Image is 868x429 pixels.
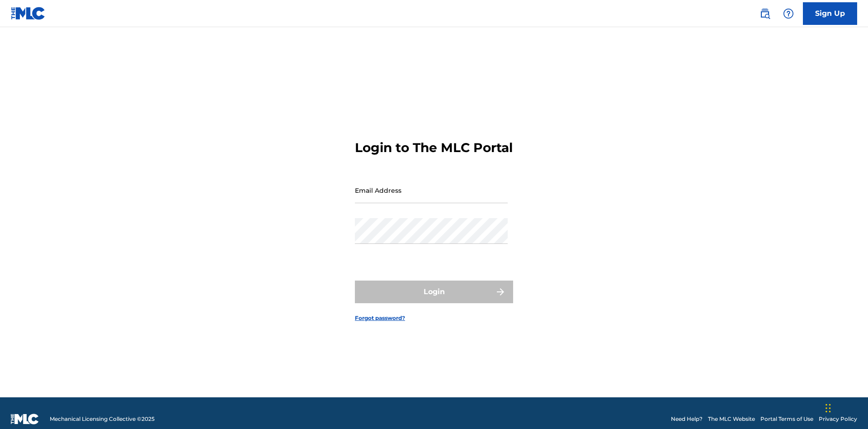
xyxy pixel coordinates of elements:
img: logo [11,414,39,424]
a: Privacy Policy [819,415,857,423]
img: help [783,8,794,19]
h3: Login to The MLC Portal [355,140,513,156]
span: Mechanical Licensing Collective © 2025 [50,415,155,423]
a: Sign Up [803,2,857,25]
div: Drag [826,395,831,422]
a: Portal Terms of Use [760,415,813,423]
iframe: Chat Widget [823,386,868,429]
a: Forgot password? [355,314,405,322]
a: The MLC Website [708,415,755,423]
a: Public Search [756,5,774,23]
div: Help [779,5,797,23]
img: search [759,8,770,19]
a: Need Help? [671,415,703,423]
img: MLC Logo [11,7,46,20]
